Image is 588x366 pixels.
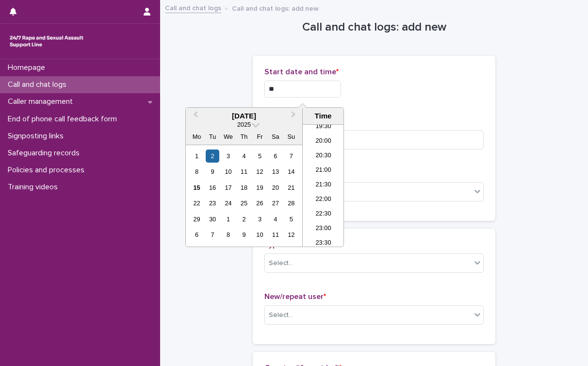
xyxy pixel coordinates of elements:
div: month 2025-09 [189,148,299,243]
div: Choose Thursday, 25 September 2025 [237,197,250,210]
div: Choose Wednesday, 3 September 2025 [222,150,235,163]
div: We [222,130,235,143]
li: 22:30 [303,207,344,222]
div: Choose Tuesday, 30 September 2025 [206,213,219,226]
div: Choose Saturday, 20 September 2025 [269,181,282,194]
p: Policies and processes [4,166,92,175]
div: Choose Thursday, 4 September 2025 [237,150,250,163]
div: Choose Sunday, 28 September 2025 [285,197,298,210]
span: Start date and time [264,68,339,76]
li: 19:30 [303,120,344,134]
div: Choose Saturday, 11 October 2025 [269,228,282,241]
div: Select... [269,310,293,320]
div: Choose Thursday, 11 September 2025 [237,165,250,178]
p: Homepage [4,63,53,72]
div: [DATE] [186,112,302,120]
li: 21:00 [303,164,344,178]
div: Tu [206,130,219,143]
div: Mo [190,130,203,143]
button: Previous Month [187,109,202,124]
div: Choose Wednesday, 17 September 2025 [222,181,235,194]
p: Caller management [4,97,81,106]
div: Choose Friday, 10 October 2025 [253,228,266,241]
img: rhQMoQhaT3yELyF149Cw [8,32,85,51]
div: Fr [253,130,266,143]
div: Choose Friday, 19 September 2025 [253,181,266,194]
div: Choose Monday, 15 September 2025 [190,181,203,194]
div: Choose Wednesday, 10 September 2025 [222,165,235,178]
div: Choose Friday, 3 October 2025 [253,213,266,226]
div: Choose Friday, 26 September 2025 [253,197,266,210]
div: Choose Wednesday, 24 September 2025 [222,197,235,210]
div: Choose Saturday, 6 September 2025 [269,150,282,163]
button: Next Month [287,109,302,124]
div: Choose Monday, 8 September 2025 [190,165,203,178]
a: Call and chat logs [165,2,221,13]
div: Choose Wednesday, 1 October 2025 [222,213,235,226]
div: Choose Monday, 6 October 2025 [190,228,203,241]
div: Choose Saturday, 13 September 2025 [269,165,282,178]
div: Time [305,112,341,120]
p: Training videos [4,183,65,192]
li: 23:00 [303,222,344,236]
div: Sa [269,130,282,143]
div: Choose Tuesday, 7 October 2025 [206,228,219,241]
div: Su [285,130,298,143]
span: 2025 [237,121,251,128]
div: Choose Sunday, 12 October 2025 [285,228,298,241]
div: Choose Friday, 5 September 2025 [253,150,266,163]
div: Choose Tuesday, 16 September 2025 [206,181,219,194]
li: 22:00 [303,193,344,207]
p: End of phone call feedback form [4,115,125,124]
li: 21:30 [303,178,344,193]
li: 20:30 [303,149,344,164]
li: 23:30 [303,236,344,251]
div: Choose Monday, 22 September 2025 [190,197,203,210]
div: Choose Sunday, 5 October 2025 [285,213,298,226]
div: Choose Thursday, 18 September 2025 [237,181,250,194]
p: Signposting links [4,132,71,141]
p: Safeguarding records [4,149,87,158]
div: Choose Wednesday, 8 October 2025 [222,228,235,241]
div: Choose Friday, 12 September 2025 [253,165,266,178]
div: Choose Monday, 1 September 2025 [190,150,203,163]
div: Choose Tuesday, 2 September 2025 [206,150,219,163]
div: Th [237,130,250,143]
div: Choose Tuesday, 23 September 2025 [206,197,219,210]
span: New/repeat user [264,293,326,300]
div: Choose Saturday, 27 September 2025 [269,197,282,210]
div: Choose Sunday, 7 September 2025 [285,150,298,163]
li: 20:00 [303,134,344,149]
div: Choose Tuesday, 9 September 2025 [206,165,219,178]
div: Select... [269,258,293,268]
div: Choose Sunday, 21 September 2025 [285,181,298,194]
p: Call and chat logs [4,80,74,89]
h1: Call and chat logs: add new [253,20,495,34]
div: Choose Sunday, 14 September 2025 [285,165,298,178]
div: Choose Thursday, 2 October 2025 [237,213,250,226]
p: Call and chat logs: add new [232,2,319,13]
div: Choose Thursday, 9 October 2025 [237,228,250,241]
div: Choose Saturday, 4 October 2025 [269,213,282,226]
div: Choose Monday, 29 September 2025 [190,213,203,226]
